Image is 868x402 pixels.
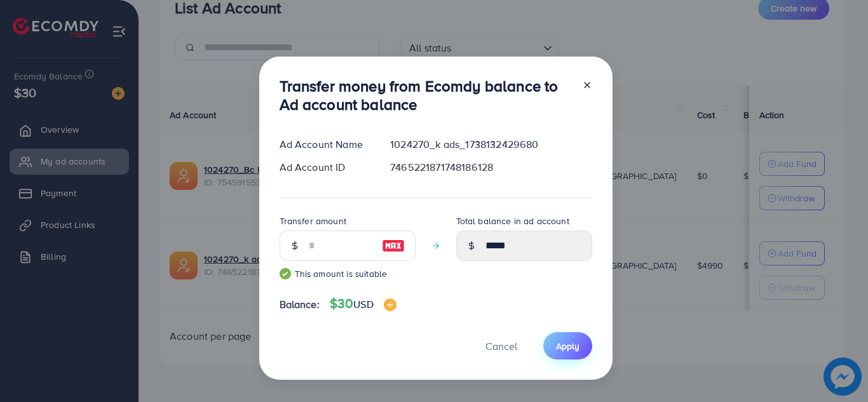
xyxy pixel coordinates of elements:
[380,160,602,175] div: 7465221871748186128
[353,297,373,311] span: USD
[382,238,405,253] img: image
[384,298,397,311] img: image
[330,296,397,312] h4: $30
[280,268,291,279] img: guide
[470,332,533,359] button: Cancel
[485,339,517,353] span: Cancel
[280,267,416,280] small: This amount is suitable
[269,160,381,175] div: Ad Account ID
[380,137,602,152] div: 1024270_k ads_1738132429680
[543,332,592,359] button: Apply
[280,215,346,227] label: Transfer amount
[269,137,381,152] div: Ad Account Name
[280,77,572,114] h3: Transfer money from Ecomdy balance to Ad account balance
[280,297,320,312] span: Balance:
[456,215,569,227] label: Total balance in ad account
[556,340,580,352] span: Apply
